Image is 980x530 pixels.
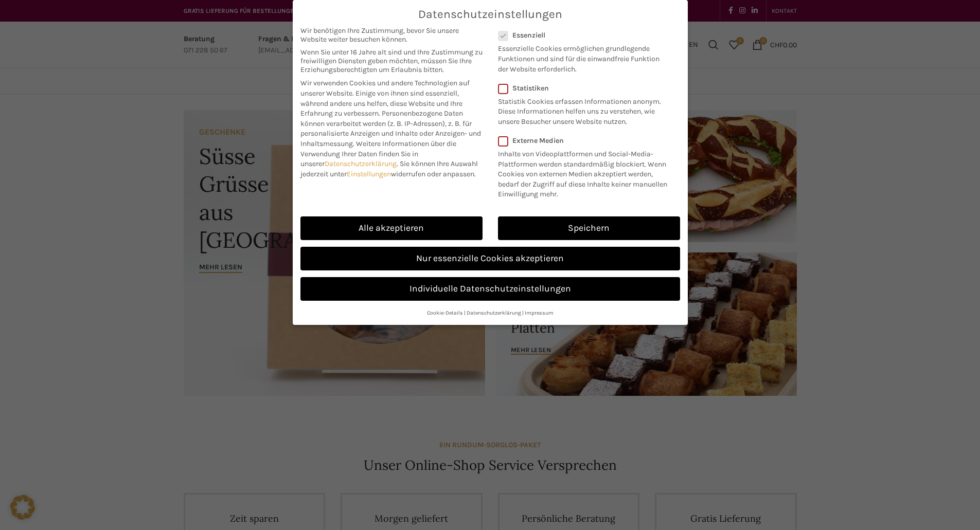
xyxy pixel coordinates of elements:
span: Weitere Informationen über die Verwendung Ihrer Daten finden Sie in unserer . [300,139,456,168]
span: Wir benötigen Ihre Zustimmung, bevor Sie unsere Website weiter besuchen können. [300,26,483,44]
p: Inhalte von Videoplattformen und Social-Media-Plattformen werden standardmäßig blockiert. Wenn Co... [498,145,673,199]
a: Einstellungen [347,170,391,178]
a: Cookie-Details [427,309,463,316]
span: Datenschutzeinstellungen [418,8,562,21]
label: Statistiken [498,84,667,93]
p: Statistik Cookies erfassen Informationen anonym. Diese Informationen helfen uns zu verstehen, wie... [498,93,667,127]
a: Nur essenzielle Cookies akzeptieren [300,247,680,270]
label: Essenziell [498,31,667,40]
p: Essenzielle Cookies ermöglichen grundlegende Funktionen und sind für die einwandfreie Funktion de... [498,40,667,74]
span: Wir verwenden Cookies und andere Technologien auf unserer Website. Einige von ihnen sind essenzie... [300,79,470,118]
span: Wenn Sie unter 16 Jahre alt sind und Ihre Zustimmung zu freiwilligen Diensten geben möchten, müss... [300,48,483,74]
a: Datenschutzerklärung [325,159,397,168]
span: Sie können Ihre Auswahl jederzeit unter widerrufen oder anpassen. [300,159,478,178]
label: Externe Medien [498,136,673,145]
span: Personenbezogene Daten können verarbeitet werden (z. B. IP-Adressen), z. B. für personalisierte A... [300,109,481,148]
a: Alle akzeptieren [300,216,483,240]
a: Impressum [525,309,554,316]
a: Speichern [498,216,680,240]
a: Datenschutzerklärung [467,309,521,316]
a: Individuelle Datenschutzeinstellungen [300,277,680,301]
